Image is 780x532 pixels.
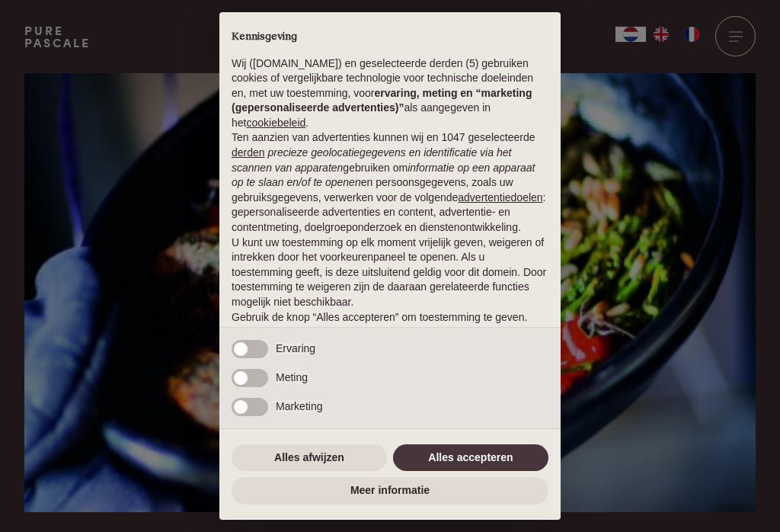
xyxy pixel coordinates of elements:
span: Meting [276,371,308,383]
button: advertentiedoelen [458,191,542,206]
p: U kunt uw toestemming op elk moment vrijelijk geven, weigeren of intrekken door het voorkeurenpan... [232,236,548,310]
span: Marketing [276,400,322,412]
h2: Kennisgeving [232,30,548,44]
em: precieze geolocatiegegevens en identificatie via het scannen van apparaten [232,146,511,174]
button: Alles accepteren [393,444,548,472]
button: Meer informatie [232,477,548,505]
p: Wij ([DOMAIN_NAME]) en geselecteerde derden (5) gebruiken cookies of vergelijkbare technologie vo... [232,56,548,131]
p: Gebruik de knop “Alles accepteren” om toestemming te geven. Gebruik de knop “Alles afwijzen” om d... [232,310,548,355]
button: Alles afwijzen [232,444,387,472]
span: Ervaring [276,342,315,354]
a: cookiebeleid [246,117,305,129]
strong: ervaring, meting en “marketing (gepersonaliseerde advertenties)” [232,87,532,114]
button: derden [232,146,265,161]
em: informatie op een apparaat op te slaan en/of te openen [232,162,535,189]
p: Ten aanzien van advertenties kunnen wij en 1047 geselecteerde gebruiken om en persoonsgegevens, z... [232,130,548,235]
